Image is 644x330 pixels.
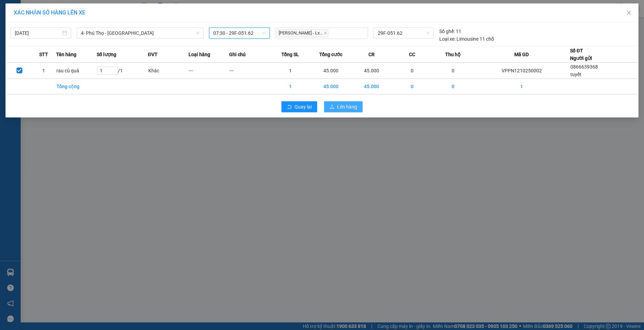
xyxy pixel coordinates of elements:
[570,64,598,70] span: 0866639368
[324,31,327,35] span: close
[229,51,246,58] span: Ghi chú
[281,101,317,112] button: rollbackQuay lại
[270,79,311,94] td: 1
[473,63,570,79] td: VPPN1210250002
[330,104,334,110] span: upload
[351,63,392,79] td: 45.000
[324,101,363,112] button: uploadLên hàng
[213,28,266,38] span: 07:30 - 29F-051.62
[64,17,288,25] li: Số 10 ngõ 15 Ngọc Hồi, Q.[PERSON_NAME], [GEOGRAPHIC_DATA]
[9,50,103,73] b: GỬI : VP [GEOGRAPHIC_DATA]
[626,10,632,16] span: close
[14,9,85,16] span: XÁC NHẬN SỐ HÀNG LÊN XE
[432,79,473,94] td: 0
[473,79,570,94] td: 1
[56,63,97,79] td: rau củ quả
[15,29,61,37] input: 12/10/2025
[270,63,311,79] td: 1
[378,28,430,38] span: 29F-051.62
[39,51,48,58] span: STT
[56,51,76,58] span: Tên hàng
[619,3,638,23] button: Close
[196,31,200,35] span: down
[277,29,328,37] span: [PERSON_NAME] - Lx...
[445,51,461,58] span: Thu hộ
[439,35,494,43] div: Limousine 11 chỗ
[319,51,342,58] span: Tổng cước
[81,28,200,38] span: 4- Phú Thọ - Ga
[439,35,455,43] span: Loại xe:
[392,79,432,94] td: 0
[32,63,56,79] td: 1
[439,28,461,35] div: 11
[432,63,473,79] td: 0
[281,51,299,58] span: Tổng SL
[392,63,432,79] td: 0
[97,51,116,58] span: Số lượng
[148,51,158,58] span: ĐVT
[337,103,357,111] span: Lên hàng
[311,63,351,79] td: 45.000
[368,51,375,58] span: CR
[287,104,292,110] span: rollback
[189,63,229,79] td: ---
[189,51,210,58] span: Loại hàng
[64,25,288,34] li: Hotline: 19001155
[439,28,455,35] span: Số ghế:
[9,9,43,43] img: logo.jpg
[97,63,148,79] td: / 1
[294,103,312,111] span: Quay lại
[514,51,529,58] span: Mã GD
[570,72,581,77] span: tuyết
[409,51,415,58] span: CC
[311,79,351,94] td: 45.000
[56,79,97,94] td: Tổng cộng
[148,63,189,79] td: Khác
[351,79,392,94] td: 45.000
[229,63,270,79] td: ---
[570,47,592,62] div: Số ĐT Người gửi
